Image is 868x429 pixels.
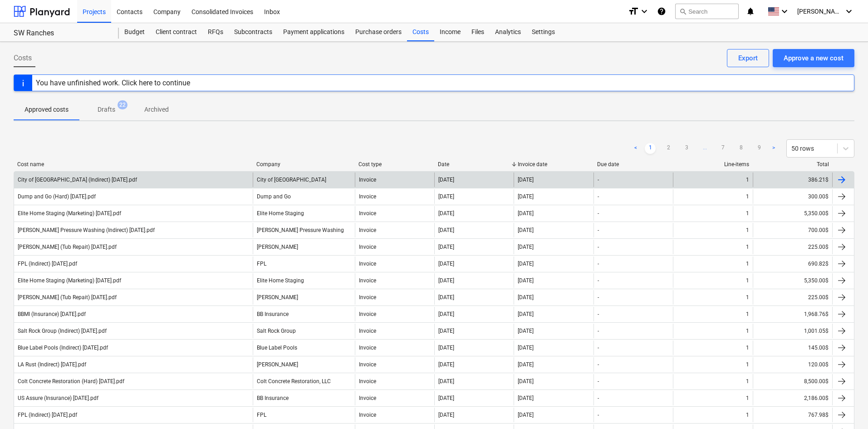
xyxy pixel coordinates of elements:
[257,261,266,267] div: FPL
[753,290,832,305] div: 225.00$
[598,294,599,301] div: -
[526,23,560,41] a: Settings
[438,395,454,401] div: [DATE]
[257,345,297,351] div: Blue Label Pools
[746,193,749,200] div: 1
[434,23,466,41] a: Income
[753,340,832,355] div: 145.00$
[753,223,832,237] div: 700.00$
[278,23,350,41] div: Payment applications
[36,79,190,87] div: You have unfinished work. Click here to continue
[630,143,641,154] a: Previous page
[18,328,107,334] div: Salt Rock Group (Indirect) [DATE].pdf
[438,361,454,368] div: [DATE]
[18,177,137,183] div: City of [GEOGRAPHIC_DATA] (Indirect) [DATE].pdf
[407,23,434,41] a: Costs
[359,294,376,301] div: Invoice
[779,6,790,17] i: keyboard_arrow_down
[746,210,749,217] div: 1
[202,23,229,41] div: RFQs
[229,23,278,41] a: Subcontracts
[518,277,534,284] div: [DATE]
[119,23,150,41] div: Budget
[598,244,599,250] div: -
[14,53,32,64] span: Costs
[753,374,832,389] div: 8,500.00$
[699,143,710,154] a: ...
[518,261,534,267] div: [DATE]
[438,277,454,284] div: [DATE]
[359,210,376,217] div: Invoice
[518,210,534,217] div: [DATE]
[746,361,749,368] div: 1
[598,277,599,284] div: -
[359,361,376,368] div: Invoice
[438,412,454,418] div: [DATE]
[18,412,77,418] div: FPL (Indirect) [DATE].pdf
[150,23,202,41] a: Client contract
[438,294,454,301] div: [DATE]
[257,227,344,233] div: [PERSON_NAME] Pressure Washing
[823,385,868,429] iframe: Chat Widget
[518,244,534,250] div: [DATE]
[257,244,298,250] div: [PERSON_NAME]
[746,378,749,385] div: 1
[359,345,376,351] div: Invoice
[359,177,376,183] div: Invoice
[18,361,86,368] div: LA Rust (Indirect) [DATE].pdf
[753,307,832,321] div: 1,968.76$
[518,412,534,418] div: [DATE]
[18,345,108,351] div: Blue Label Pools (Indirect) [DATE].pdf
[438,193,454,200] div: [DATE]
[736,143,746,154] a: Page 8
[753,273,832,288] div: 5,350.00$
[639,6,650,17] i: keyboard_arrow_down
[14,29,108,38] div: SW Ranches
[359,311,376,317] div: Invoice
[256,161,351,168] div: Company
[753,240,832,254] div: 225.00$
[438,311,454,317] div: [DATE]
[18,227,155,233] div: [PERSON_NAME] Pressure Washing (Indirect) [DATE].pdf
[657,6,666,17] i: Knowledge base
[746,244,749,250] div: 1
[677,161,750,168] div: Line-items
[358,161,431,168] div: Cost type
[598,227,599,233] div: -
[768,143,779,154] a: Next page
[257,395,289,401] div: BB Insurance
[598,412,599,418] div: -
[98,105,115,114] p: Drafts
[797,8,843,15] span: [PERSON_NAME]
[756,161,829,168] div: Total
[359,193,376,200] div: Invoice
[717,143,728,154] a: Page 7
[598,210,599,217] div: -
[518,193,534,200] div: [DATE]
[466,23,490,41] a: Files
[18,193,96,200] div: Dump and Go (Hard) [DATE].pdf
[746,261,749,267] div: 1
[746,6,755,17] i: notifications
[754,143,765,154] a: Page 9
[438,161,510,168] div: Date
[350,23,407,41] div: Purchase orders
[18,244,117,250] div: [PERSON_NAME] (Tub Repait) [DATE].pdf
[746,412,749,418] div: 1
[257,378,331,385] div: Colt Concrete Restoration, LLC
[359,244,376,250] div: Invoice
[257,193,291,200] div: Dump and Go
[438,328,454,334] div: [DATE]
[25,105,69,114] p: Approved costs
[681,143,692,154] a: Page 3
[518,161,590,168] div: Invoice date
[359,328,376,334] div: Invoice
[257,210,304,217] div: Elite Home Staging
[438,345,454,351] div: [DATE]
[257,311,289,317] div: BB Insurance
[598,311,599,317] div: -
